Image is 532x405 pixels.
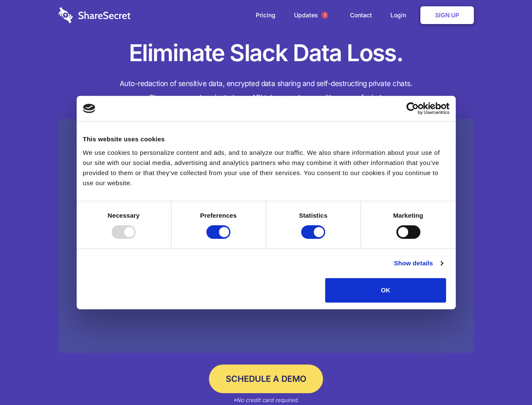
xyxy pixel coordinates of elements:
div: This website uses cookies [83,134,449,144]
a: Login [382,2,419,28]
strong: Preferences [200,212,237,219]
span: 1 [321,12,328,19]
button: OK [325,278,446,302]
strong: Necessary [108,212,140,219]
h1: Eliminate Slack Data Loss. [59,38,474,68]
strong: Statistics [299,212,328,219]
h4: Auto-redaction of sensitive data, encrypted data sharing and self-destructing private chats. Shar... [59,77,474,105]
a: Schedule a Demo [209,364,323,393]
div: We use cookies to personalize content and ads, and to analyze our traffic. We also share informat... [83,148,449,188]
a: Wistia video thumbnail [59,119,474,353]
a: Contact [342,2,380,28]
em: *No credit card required. [233,397,299,403]
img: logo [83,104,96,113]
a: Sign Up [420,6,474,24]
a: Usercentrics Cookiebot - opens in a new window [376,102,449,115]
a: Pricing [247,2,284,28]
a: Show details [394,258,443,268]
strong: Marketing [393,212,423,219]
img: logo-wordmark-white-trans-d4663122ce5f474addd5e946df7df03e33cb6a1c49d2221995e7729f52c070b2.svg [59,7,131,23]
